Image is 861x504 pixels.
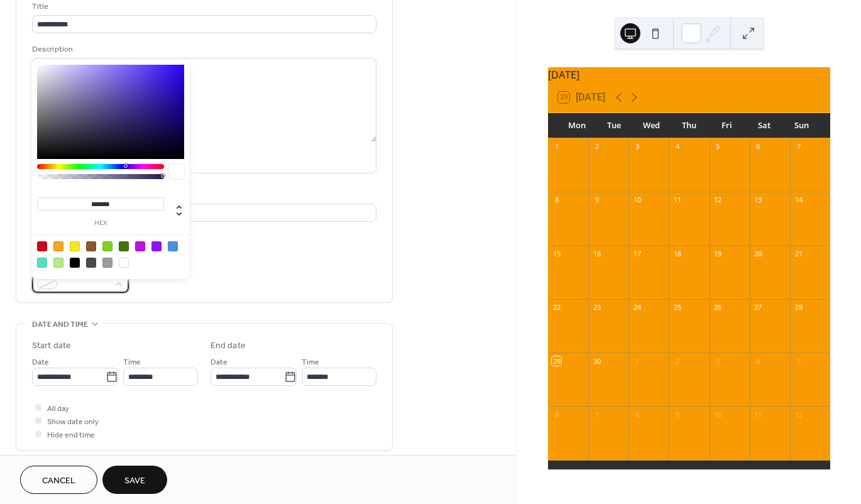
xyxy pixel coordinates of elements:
[672,195,682,205] div: 11
[592,195,601,205] div: 9
[102,466,167,494] button: Save
[548,67,830,82] div: [DATE]
[713,195,723,205] div: 12
[672,142,682,151] div: 4
[124,474,145,488] span: Save
[102,241,112,251] div: #7ED321
[713,410,723,419] div: 10
[782,113,820,138] div: Sun
[102,258,112,268] div: #9B9B9B
[37,220,164,227] label: hex
[47,402,69,415] span: All day
[794,195,803,205] div: 14
[592,303,601,312] div: 23
[70,258,80,268] div: #000000
[123,356,141,369] span: Time
[713,303,723,312] div: 26
[211,339,246,353] div: End date
[633,113,671,138] div: Wed
[552,195,561,205] div: 8
[596,113,633,138] div: Tue
[794,410,803,419] div: 12
[86,258,96,268] div: #4A4A4A
[713,356,723,366] div: 3
[70,241,80,251] div: #F8E71C
[32,43,374,56] div: Description
[754,195,763,205] div: 13
[32,356,49,369] span: Date
[53,258,63,268] div: #B8E986
[794,356,803,366] div: 5
[53,241,63,251] div: #F5A623
[552,249,561,258] div: 15
[713,249,723,258] div: 19
[32,339,71,353] div: Start date
[745,113,783,138] div: Sat
[20,466,97,494] button: Cancel
[37,241,47,251] div: #D0021B
[86,241,96,251] div: #8B572A
[754,142,763,151] div: 6
[713,142,723,151] div: 5
[672,249,682,258] div: 18
[558,113,596,138] div: Mon
[632,356,642,366] div: 1
[672,410,682,419] div: 9
[552,142,561,151] div: 1
[592,249,601,258] div: 16
[592,356,601,366] div: 30
[794,142,803,151] div: 7
[47,415,99,429] span: Show date only
[211,356,228,369] span: Date
[632,195,642,205] div: 10
[32,189,374,202] div: Location
[632,142,642,151] div: 3
[672,356,682,366] div: 2
[592,410,601,419] div: 7
[671,113,708,138] div: Thu
[794,303,803,312] div: 28
[794,249,803,258] div: 21
[302,356,319,369] span: Time
[708,113,745,138] div: Fri
[151,241,162,251] div: #9013FE
[672,303,682,312] div: 25
[754,356,763,366] div: 4
[42,474,75,488] span: Cancel
[135,241,145,251] div: #BD10E0
[552,303,561,312] div: 22
[119,241,129,251] div: #417505
[32,318,88,331] span: Date and time
[37,258,47,268] div: #50E3C2
[119,258,129,268] div: #FFFFFF
[632,249,642,258] div: 17
[552,410,561,419] div: 6
[47,429,95,442] span: Hide end time
[632,303,642,312] div: 24
[592,142,601,151] div: 2
[754,303,763,312] div: 27
[754,249,763,258] div: 20
[632,410,642,419] div: 8
[168,241,178,251] div: #4A90E2
[552,356,561,366] div: 29
[754,410,763,419] div: 11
